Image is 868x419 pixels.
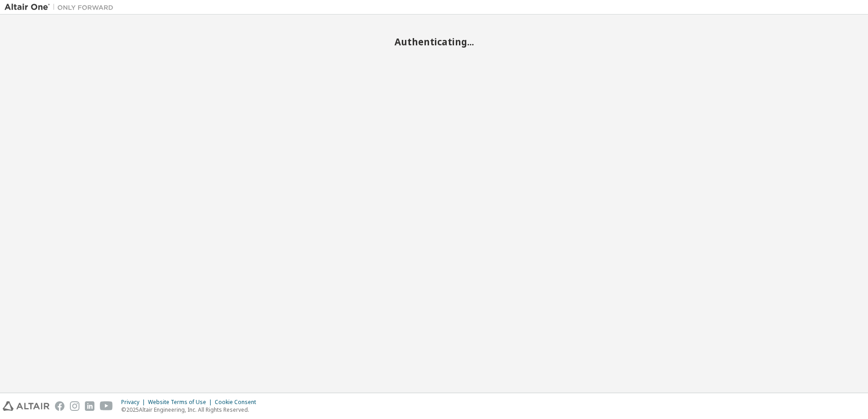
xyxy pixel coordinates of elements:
[215,399,261,406] div: Cookie Consent
[5,3,118,12] img: Altair One
[85,401,94,411] img: linkedin.svg
[70,401,79,411] img: instagram.svg
[3,401,49,411] img: altair_logo.svg
[121,406,261,414] p: © 2025 Altair Engineering, Inc. All Rights Reserved.
[148,399,215,406] div: Website Terms of Use
[100,401,113,411] img: youtube.svg
[55,401,64,411] img: facebook.svg
[121,399,148,406] div: Privacy
[5,36,863,48] h2: Authenticating...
